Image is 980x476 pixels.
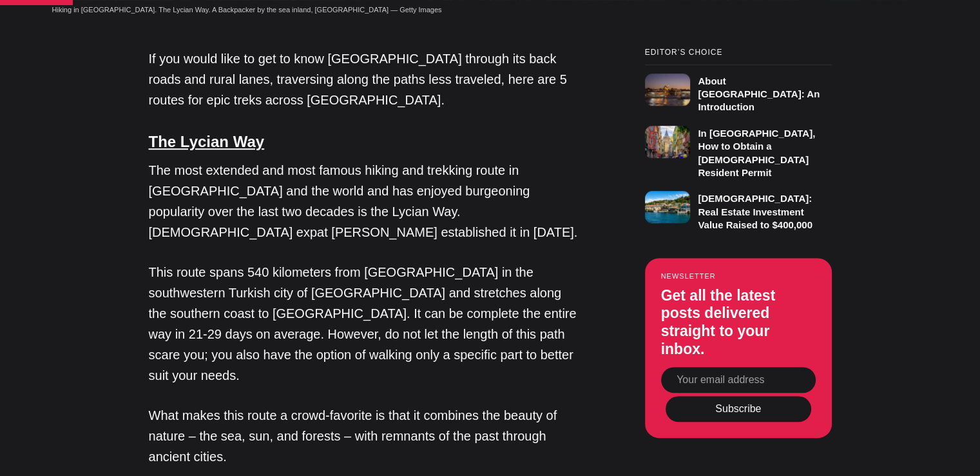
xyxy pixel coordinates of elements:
small: Editor’s Choice [645,48,832,57]
a: In [GEOGRAPHIC_DATA], How to Obtain a [DEMOGRAPHIC_DATA] Resident Permit [645,121,832,179]
h3: About [GEOGRAPHIC_DATA]: An Introduction [698,75,820,113]
a: About [GEOGRAPHIC_DATA]: An Introduction [645,64,832,114]
p: If you would like to get to know [GEOGRAPHIC_DATA] through its back roads and rural lanes, traver... [149,48,581,110]
figcaption: Hiking in [GEOGRAPHIC_DATA]. The Lycian Way. A Backpacker by the sea inland, [GEOGRAPHIC_DATA] — ... [52,5,928,15]
p: What makes this route a crowd-favorite is that it combines the beauty of nature – the sea, sun, a... [149,405,581,467]
p: This route spans 540 kilometers from [GEOGRAPHIC_DATA] in the southwestern Turkish city of [GEOGR... [149,262,581,386]
input: Your email address [661,367,816,393]
button: Subscribe [666,396,811,422]
h3: In [GEOGRAPHIC_DATA], How to Obtain a [DEMOGRAPHIC_DATA] Resident Permit [698,128,815,178]
small: Newsletter [661,272,816,280]
a: The Lycian Way [149,133,265,150]
p: The most extended and most famous hiking and trekking route in [GEOGRAPHIC_DATA] and the world an... [149,160,581,243]
h3: [DEMOGRAPHIC_DATA]: Real Estate Investment Value Raised to $400,000 [698,193,812,230]
a: [DEMOGRAPHIC_DATA]: Real Estate Investment Value Raised to $400,000 [645,186,832,232]
h3: Get all the latest posts delivered straight to your inbox. [661,287,816,358]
